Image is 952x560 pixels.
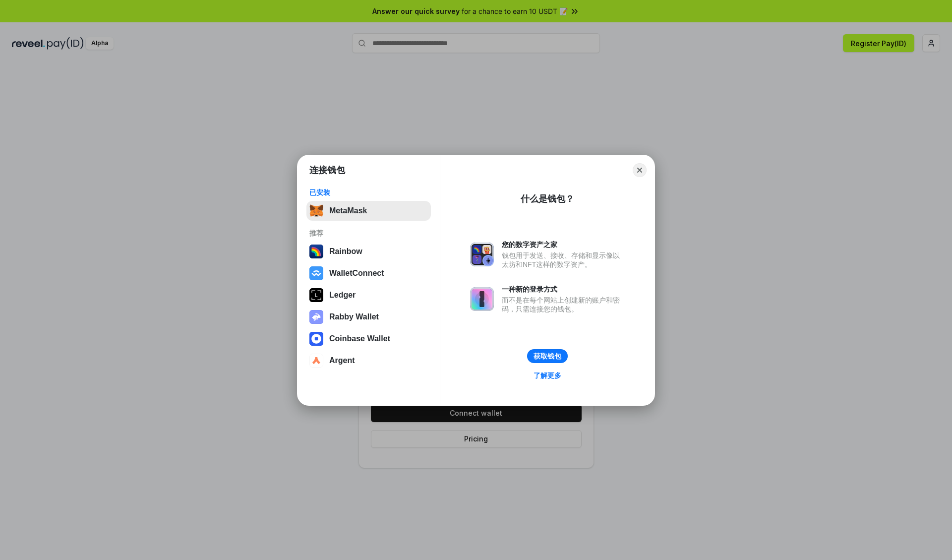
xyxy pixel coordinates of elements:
[309,245,323,258] img: svg+xml,%3Csvg%20width%3D%22120%22%20height%3D%22120%22%20viewBox%3D%220%200%20120%20120%22%20fil...
[309,204,323,218] img: svg+xml,%3Csvg%20fill%3D%22none%22%20height%3D%2233%22%20viewBox%3D%220%200%2035%2033%22%20width%...
[527,349,568,363] button: 获取钱包
[329,312,379,321] div: Rabby Wallet
[502,251,625,269] div: 钱包用于发送、接收、存储和显示像以太坊和NFT这样的数字资产。
[309,310,323,324] img: svg+xml,%3Csvg%20xmlns%3D%22http%3A%2F%2Fwww.w3.org%2F2000%2Fsvg%22%20fill%3D%22none%22%20viewBox...
[306,351,431,371] button: Argent
[306,263,431,283] button: WalletConnect
[309,229,428,238] div: 推荐
[329,334,390,343] div: Coinbase Wallet
[521,193,574,205] div: 什么是钱包？
[309,332,323,346] img: svg+xml,%3Csvg%20width%3D%2228%22%20height%3D%2228%22%20viewBox%3D%220%200%2028%2028%22%20fill%3D...
[470,243,494,266] img: svg+xml,%3Csvg%20xmlns%3D%22http%3A%2F%2Fwww.w3.org%2F2000%2Fsvg%22%20fill%3D%22none%22%20viewBox...
[502,285,625,294] div: 一种新的登录方式
[309,188,428,197] div: 已安装
[309,164,345,176] h1: 连接钱包
[534,371,561,380] div: 了解更多
[534,352,561,361] div: 获取钱包
[329,356,355,365] div: Argent
[309,288,323,302] img: svg+xml,%3Csvg%20xmlns%3D%22http%3A%2F%2Fwww.w3.org%2F2000%2Fsvg%22%20width%3D%2228%22%20height%3...
[306,285,431,305] button: Ledger
[306,242,431,261] button: Rainbow
[306,307,431,327] button: Rabby Wallet
[633,163,647,177] button: Close
[528,369,567,382] a: 了解更多
[502,240,625,249] div: 您的数字资产之家
[502,296,625,313] div: 而不是在每个网站上创建新的账户和密码，只需连接您的钱包。
[329,291,356,300] div: Ledger
[329,269,384,278] div: WalletConnect
[309,354,323,368] img: svg+xml,%3Csvg%20width%3D%2228%22%20height%3D%2228%22%20viewBox%3D%220%200%2028%2028%22%20fill%3D...
[329,247,362,256] div: Rainbow
[306,201,431,221] button: MetaMask
[309,266,323,280] img: svg+xml,%3Csvg%20width%3D%2228%22%20height%3D%2228%22%20viewBox%3D%220%200%2028%2028%22%20fill%3D...
[329,206,367,215] div: MetaMask
[306,329,431,349] button: Coinbase Wallet
[470,287,494,311] img: svg+xml,%3Csvg%20xmlns%3D%22http%3A%2F%2Fwww.w3.org%2F2000%2Fsvg%22%20fill%3D%22none%22%20viewBox...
